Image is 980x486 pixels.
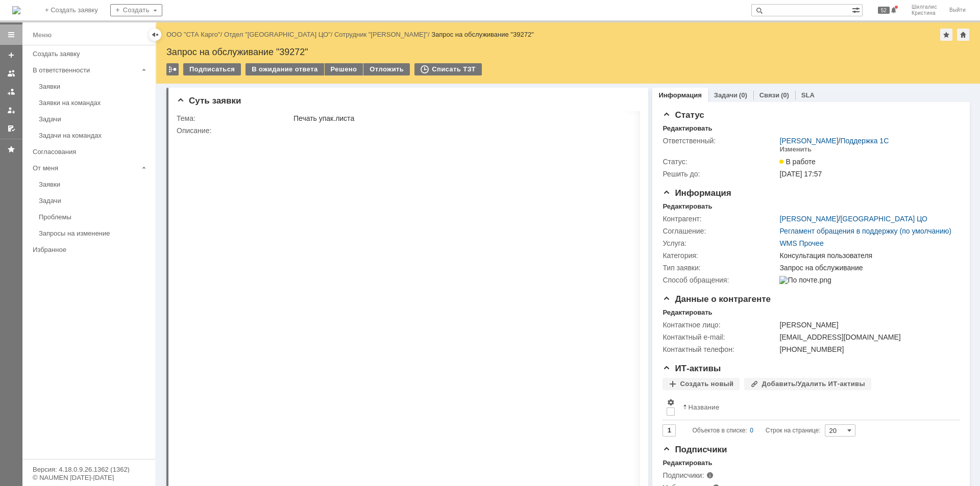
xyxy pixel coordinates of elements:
div: Ответственный: [663,137,777,145]
div: Запрос на обслуживание "39272" [431,31,534,38]
div: Согласования [33,148,149,156]
a: Заявки на командах [3,65,19,82]
span: Шилгалис [912,4,937,10]
div: / [334,31,431,38]
div: Создать заявку [33,50,149,58]
a: Запросы на изменение [35,225,153,241]
a: Мои согласования [3,120,19,137]
a: Согласования [29,144,153,160]
div: Контактный e-mail: [663,333,777,341]
div: [EMAIL_ADDRESS][DOMAIN_NAME] [779,333,954,341]
a: Проблемы [35,209,153,225]
th: Название [679,394,951,420]
div: Добавить в избранное [940,29,952,41]
div: Работа с массовостью [166,63,179,75]
img: logo [12,6,20,14]
a: [GEOGRAPHIC_DATA] ЦО [840,215,927,223]
span: Подписчики [663,445,727,454]
div: Заявки [39,83,149,90]
div: Изменить [779,145,812,154]
a: Перейти на домашнюю страницу [12,6,20,14]
div: Консультация пользователя [779,251,954,260]
a: Создать заявку [3,47,19,63]
span: Данные о контрагенте [663,294,771,304]
div: © NAUMEN [DATE]-[DATE] [33,474,145,481]
span: [DATE] 17:57 [779,170,822,178]
div: Статус: [663,158,777,166]
a: Заявки в моей ответственности [3,84,19,100]
div: Задачи [39,197,149,204]
div: Услуга: [663,239,777,247]
div: Редактировать [663,124,712,133]
span: Статус [663,110,704,120]
div: Заявки на командах [39,99,149,107]
a: Задачи [35,111,153,127]
div: Избранное [33,246,138,253]
a: Поддержка 1С [840,137,889,145]
div: Решить до: [663,170,777,178]
span: Суть заявки [177,96,241,106]
a: Отдел "[GEOGRAPHIC_DATA] ЦО" [224,31,331,38]
img: По почте.png [779,276,831,284]
div: Версия: 4.18.0.9.26.1362 (1362) [33,466,145,473]
div: Контактный телефон: [663,345,777,353]
div: 0 [750,424,753,437]
div: Меню [33,29,52,41]
span: Кристина [912,10,937,16]
div: [PERSON_NAME] [779,321,954,329]
div: / [166,31,224,38]
a: Заявки [35,79,153,94]
div: (0) [739,91,747,99]
div: Название [688,403,719,411]
div: Редактировать [663,202,712,211]
span: 52 [878,7,890,14]
a: [PERSON_NAME] [779,215,838,223]
div: Задачи [39,115,149,123]
div: Редактировать [663,459,712,467]
span: ИТ-активы [663,364,721,373]
div: Создать [110,4,162,16]
div: Заявки [39,181,149,188]
a: Заявки [35,176,153,192]
div: Категория: [663,251,777,260]
div: / [779,215,927,223]
a: WMS Прочее [779,239,823,247]
div: Тип заявки: [663,264,777,272]
a: SLA [801,91,815,99]
span: Расширенный поиск [852,5,862,14]
a: Заявки на командах [35,95,153,111]
a: Сотрудник "[PERSON_NAME]" [334,31,428,38]
a: Мои заявки [3,102,19,118]
div: [PHONE_NUMBER] [779,345,954,353]
a: Задачи [714,91,738,99]
a: [PERSON_NAME] [779,137,838,145]
div: Запрос на обслуживание [779,264,954,272]
a: ООО "СТА Карго" [166,31,220,38]
div: / [224,31,334,38]
a: Информация [658,91,701,99]
span: Информация [663,188,731,198]
div: Соглашение: [663,227,777,235]
div: Контрагент: [663,215,777,223]
div: Сделать домашней страницей [957,29,969,41]
i: Строк на странице: [692,424,820,437]
div: Контактное лицо: [663,321,777,329]
div: Скрыть меню [149,29,161,41]
div: Запрос на обслуживание "39272" [166,47,970,57]
a: Задачи [35,193,153,209]
a: Регламент обращения в поддержку (по умолчанию) [779,227,951,235]
a: Связи [759,91,779,99]
div: Задачи на командах [39,132,149,139]
div: Печать упак.листа [293,114,786,122]
span: Настройки [667,398,675,406]
div: Способ обращения: [663,276,777,284]
div: Подписчики: [663,471,765,479]
div: Описание: [177,126,788,135]
div: От меня [33,164,138,172]
div: Запросы на изменение [39,229,149,237]
div: В ответственности [33,66,138,74]
div: / [779,137,889,145]
div: Редактировать [663,309,712,317]
a: Задачи на командах [35,127,153,143]
span: Объектов в списке: [692,427,747,434]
